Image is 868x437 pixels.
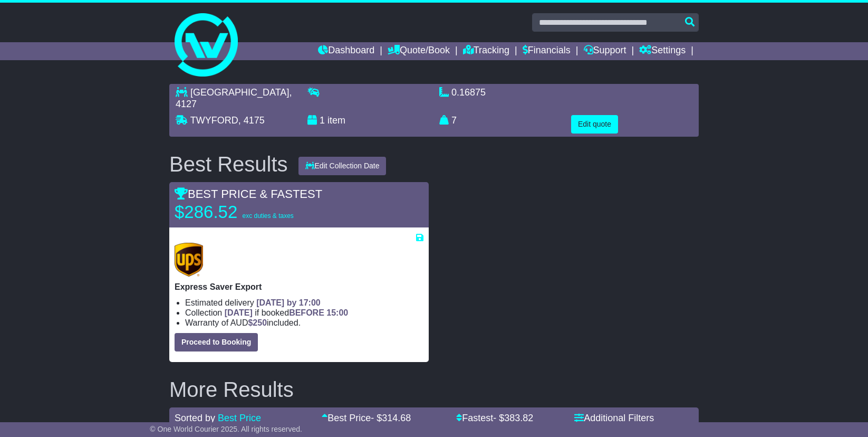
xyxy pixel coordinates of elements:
[327,115,345,126] span: item
[190,115,238,126] span: TWYFORD
[574,413,654,423] a: Additional Filters
[371,413,411,423] span: - $
[523,42,571,60] a: Financials
[256,298,321,307] span: [DATE] by 17:00
[451,87,486,98] span: 0.16875
[322,413,411,423] a: Best Price- $314.68
[456,413,533,423] a: Fastest- $383.82
[175,187,322,201] span: BEST PRICE & FASTEST
[504,413,533,423] span: 383.82
[493,413,533,423] span: - $
[185,308,423,318] li: Collection
[150,425,302,433] span: © One World Courier 2025. All rights reserved.
[382,413,411,423] span: 314.68
[584,42,626,60] a: Support
[218,413,261,423] a: Best Price
[238,115,265,126] span: , 4175
[190,87,289,98] span: [GEOGRAPHIC_DATA]
[253,318,267,327] span: 250
[318,42,374,60] a: Dashboard
[571,115,618,134] button: Edit quote
[248,318,267,327] span: $
[164,153,293,176] div: Best Results
[175,243,203,277] img: UPS (new): Express Saver Export
[175,282,423,292] p: Express Saver Export
[185,298,423,308] li: Estimated delivery
[326,308,348,317] span: 15:00
[289,308,324,317] span: BEFORE
[225,308,348,317] span: if booked
[169,378,699,401] h2: More Results
[298,157,387,175] button: Edit Collection Date
[175,202,306,223] p: $286.52
[463,42,509,60] a: Tracking
[320,115,325,126] span: 1
[175,333,258,351] button: Proceed to Booking
[176,87,292,109] span: , 4127
[225,308,253,317] span: [DATE]
[639,42,686,60] a: Settings
[451,115,457,126] span: 7
[175,413,215,423] span: Sorted by
[242,212,293,220] span: exc duties & taxes
[388,42,450,60] a: Quote/Book
[185,318,423,328] li: Warranty of AUD included.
